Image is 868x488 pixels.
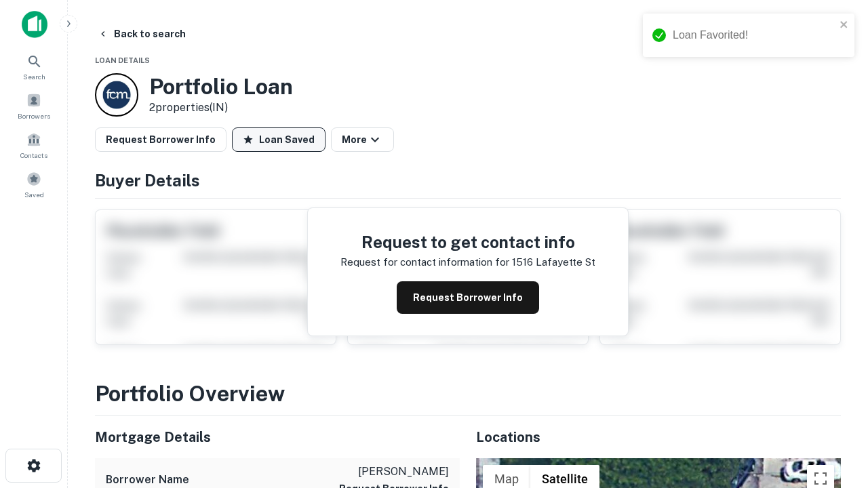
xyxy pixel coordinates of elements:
[95,168,841,192] h4: Buyer Details
[339,464,449,480] p: [PERSON_NAME]
[4,87,64,124] a: Borrowers
[340,230,595,254] h4: Request to get contact info
[95,127,226,152] button: Request Borrower Info
[20,150,47,161] span: Contacts
[4,48,64,85] a: Search
[106,472,189,488] h6: Borrower Name
[149,100,293,116] p: 2 properties (IN)
[18,110,50,121] span: Borrowers
[4,127,64,163] a: Contacts
[22,11,47,38] img: capitalize-icon.png
[149,74,293,100] h3: Portfolio Loan
[397,281,539,314] button: Request Borrower Info
[476,427,841,447] h5: Locations
[4,166,64,203] a: Saved
[95,427,460,447] h5: Mortgage Details
[331,127,394,152] button: More
[340,254,509,270] p: Request for contact information for
[95,378,841,410] h3: Portfolio Overview
[512,254,595,270] p: 1516 lafayette st
[232,127,325,152] button: Loan Saved
[95,56,150,64] span: Loan Details
[673,27,835,43] div: Loan Favorited!
[24,189,44,200] span: Saved
[92,22,191,46] button: Back to search
[800,380,868,445] iframe: Chat Widget
[840,19,849,32] button: close
[23,71,45,82] span: Search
